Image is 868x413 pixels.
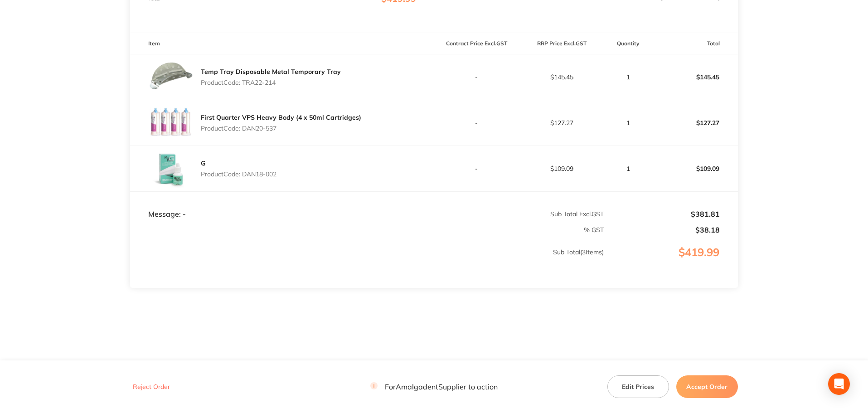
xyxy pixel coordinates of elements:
[676,375,738,398] button: Accept Order
[130,191,434,219] td: Message: -
[653,66,737,88] p: $145.45
[653,33,738,54] th: Total
[435,73,519,81] p: -
[519,165,604,172] p: $109.09
[201,79,341,86] p: Product Code: TRA22-214
[605,210,720,218] p: $381.81
[519,33,604,54] th: RRP Price Excl. GST
[130,33,434,54] th: Item
[519,73,604,81] p: $145.45
[607,375,669,398] button: Edit Prices
[148,146,194,191] img: dWJ3cjcycw
[370,382,498,391] p: For Amalgadent Supplier to action
[605,119,652,126] p: 1
[201,159,205,167] a: G
[201,113,361,121] a: First Quarter VPS Heavy Body (4 x 50ml Cartridges)
[435,165,519,172] p: -
[434,33,519,54] th: Contract Price Excl. GST
[653,112,737,134] p: $127.27
[130,383,173,391] button: Reject Order
[605,73,652,81] p: 1
[148,54,194,100] img: cXZ0azRrcQ
[148,100,194,146] img: ejNlZmtscA
[605,165,652,172] p: 1
[828,373,850,395] div: Open Intercom Messenger
[605,246,737,277] p: $419.99
[435,210,604,218] p: Sub Total Excl. GST
[201,170,276,178] p: Product Code: DAN18-002
[131,226,604,233] p: % GST
[201,68,341,76] a: Temp Tray Disposable Metal Temporary Tray
[653,158,737,180] p: $109.09
[519,119,604,126] p: $127.27
[604,33,653,54] th: Quantity
[605,226,720,234] p: $38.18
[201,125,361,132] p: Product Code: DAN20-537
[131,248,604,274] p: Sub Total ( 3 Items)
[435,119,519,126] p: -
